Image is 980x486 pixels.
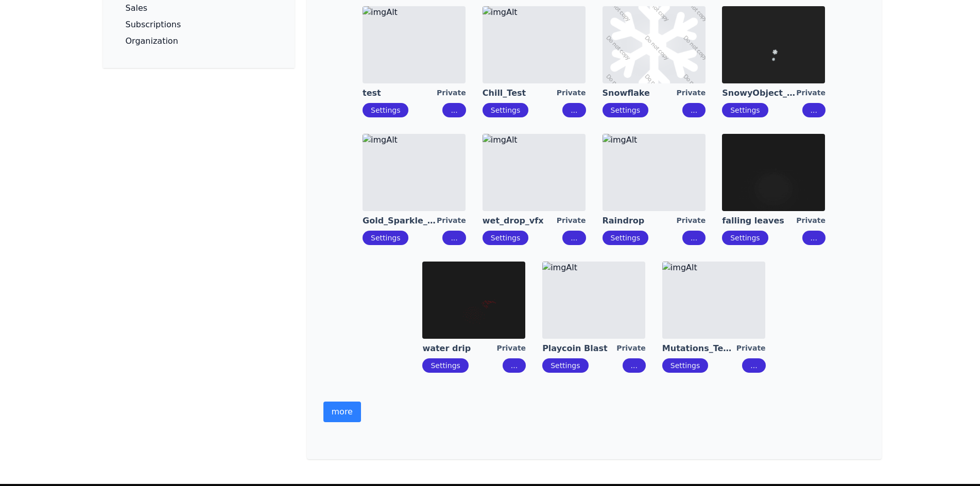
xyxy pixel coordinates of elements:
div: Private [437,215,466,227]
div: Private [616,343,646,354]
p: Organization [126,37,178,45]
button: ... [682,103,706,117]
a: Settings [371,234,400,242]
a: falling leaves [722,215,796,227]
button: Settings [722,231,768,245]
a: water drip [422,343,496,354]
a: Settings [670,361,700,370]
a: Settings [611,234,640,242]
button: Settings [722,103,768,117]
button: ... [623,358,646,373]
a: Snowflake [603,88,677,99]
button: Settings [363,103,408,117]
a: Settings [431,361,460,370]
div: Private [796,88,826,99]
button: ... [503,358,526,373]
a: Gold_Sparkle_VFX [363,215,437,227]
button: Settings [483,231,528,245]
a: Settings [551,361,580,370]
div: Private [677,88,706,99]
button: ... [682,231,706,245]
button: ... [562,103,586,117]
img: imgAlt [483,6,586,83]
a: Chill_Test [483,88,557,99]
a: Settings [371,106,400,114]
a: Playcoin Blast [542,343,616,354]
a: wet_drop_vfx [483,215,557,227]
div: Private [496,343,526,354]
p: Sales [126,4,148,12]
a: Settings [491,106,520,114]
a: Settings [491,234,520,242]
button: Settings [483,103,528,117]
a: test [363,88,437,99]
button: ... [802,231,826,245]
div: Private [736,343,766,354]
a: SnowyObject_VFX [722,88,796,99]
div: Private [677,215,706,227]
a: Settings [730,106,760,114]
img: imgAlt [662,262,765,339]
p: Subscriptions [126,21,181,29]
img: imgAlt [363,134,466,211]
button: Settings [603,231,648,245]
img: imgAlt [722,134,825,211]
button: more [323,402,361,422]
a: Settings [730,234,760,242]
img: imgAlt [483,134,586,211]
button: ... [562,231,586,245]
button: Settings [363,231,408,245]
img: imgAlt [363,6,466,83]
a: Raindrop [603,215,677,227]
button: ... [802,103,826,117]
a: Mutations_Template_Halo [662,343,736,354]
img: imgAlt [603,134,706,211]
img: imgAlt [542,262,645,339]
a: Subscriptions [119,16,278,33]
div: Private [437,88,466,99]
button: ... [442,231,466,245]
div: Private [796,215,826,227]
a: Settings [611,106,640,114]
div: Private [557,88,586,99]
button: ... [742,358,765,373]
button: Settings [603,103,648,117]
a: Organization [119,33,278,49]
img: imgAlt [722,6,825,83]
button: Settings [422,358,468,373]
div: Private [557,215,586,227]
button: Settings [662,358,708,373]
button: Settings [542,358,588,373]
img: imgAlt [603,6,706,83]
img: imgAlt [422,262,525,339]
button: ... [442,103,466,117]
